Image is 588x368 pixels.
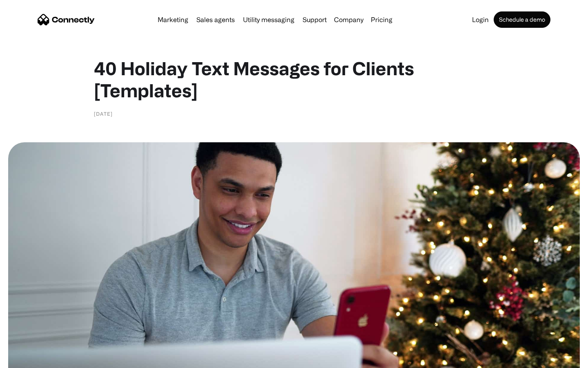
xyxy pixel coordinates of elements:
a: Login [469,16,492,23]
a: Sales agents [193,16,238,23]
aside: Language selected: English [8,354,49,365]
a: Schedule a demo [494,11,550,28]
ul: Language list [16,354,49,365]
div: [DATE] [94,110,113,118]
a: Marketing [154,16,192,23]
a: Utility messaging [240,16,298,23]
div: Company [332,14,366,25]
div: Company [334,14,363,25]
a: Pricing [367,16,396,23]
a: Support [299,16,330,23]
h1: 40 Holiday Text Messages for Clients [Templates] [94,57,494,101]
a: home [38,13,95,26]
